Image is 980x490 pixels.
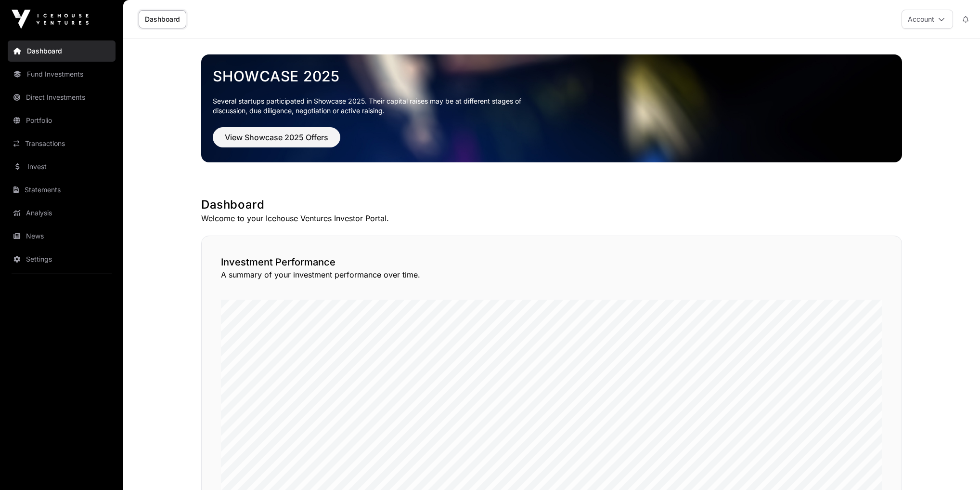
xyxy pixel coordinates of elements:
[201,212,902,224] p: Welcome to your Icehouse Ventures Investor Portal.
[213,67,890,85] a: Showcase 2025
[8,133,116,154] a: Transactions
[902,10,953,29] button: Account
[8,202,116,224] a: Analysis
[213,96,536,116] p: Several startups participated in Showcase 2025. Their capital raises may be at different stages o...
[221,269,882,280] p: A summary of your investment performance over time.
[139,10,186,28] a: Dashboard
[8,179,116,200] a: Statements
[8,110,116,131] a: Portfolio
[8,225,116,247] a: News
[201,54,902,162] img: Showcase 2025
[221,255,882,269] h2: Investment Performance
[8,64,116,85] a: Fund Investments
[8,40,116,62] a: Dashboard
[225,132,328,143] span: View Showcase 2025 Offers
[12,10,89,29] img: Icehouse Ventures Logo
[201,197,902,212] h1: Dashboard
[213,137,340,146] a: View Showcase 2025 Offers
[8,87,116,108] a: Direct Investments
[213,127,340,147] button: View Showcase 2025 Offers
[932,444,980,490] iframe: Chat Widget
[8,156,116,177] a: Invest
[8,249,116,270] a: Settings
